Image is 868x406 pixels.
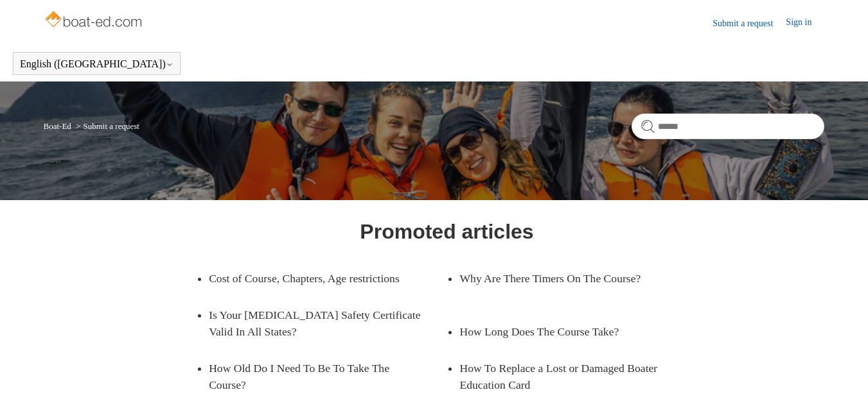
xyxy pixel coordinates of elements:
a: Sign in [786,15,824,31]
h1: Promoted articles [360,216,533,247]
a: Is Your [MEDICAL_DATA] Safety Certificate Valid In All States? [209,297,447,350]
a: Cost of Course, Chapters, Age restrictions [209,260,427,296]
a: Boat-Ed [44,121,71,131]
li: Submit a request [73,121,139,131]
button: English ([GEOGRAPHIC_DATA]) [20,58,173,70]
a: Why Are There Timers On The Course? [459,260,678,296]
a: How To Replace a Lost or Damaged Boater Education Card [459,350,697,403]
a: How Old Do I Need To Be To Take The Course? [209,350,427,403]
img: Boat-Ed Help Center home page [44,8,146,33]
input: Search [632,114,824,139]
li: Boat-Ed [44,121,74,131]
a: Submit a request [713,17,786,30]
a: How Long Does The Course Take? [459,314,678,350]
